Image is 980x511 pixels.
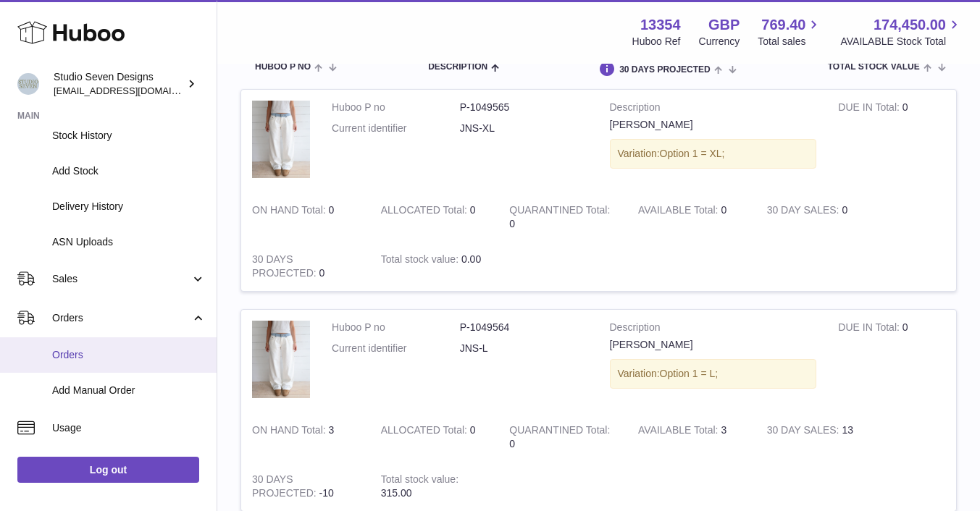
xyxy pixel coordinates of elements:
td: 0 [370,413,499,462]
a: Log out [17,457,199,483]
dt: Huboo P no [332,101,460,114]
strong: 13354 [640,15,681,35]
strong: 30 DAY SALES [767,424,842,439]
span: Description [428,62,487,72]
td: -10 [241,462,370,511]
span: Total sales [758,35,822,48]
strong: ALLOCATED Total [381,204,470,219]
img: product image [252,101,310,178]
a: 174,450.00 AVAILABLE Stock Total [840,15,963,48]
span: Delivery History [52,200,206,214]
td: 0 [241,242,370,291]
span: Option 1 = XL; [660,148,725,159]
span: 0 [509,218,515,229]
span: Orders [52,311,190,325]
span: Usage [52,421,206,435]
div: Variation: [610,359,817,389]
strong: GBP [708,15,740,35]
dt: Current identifier [332,122,460,135]
td: 0 [827,310,956,413]
td: 0 [827,90,956,193]
span: Huboo P no [255,62,311,72]
dd: JNS-XL [460,122,588,135]
td: 0 [627,193,756,242]
td: 13 [756,413,885,462]
strong: DUE IN Total [838,101,902,117]
td: 3 [241,413,370,462]
span: Orders [52,348,206,362]
div: Currency [699,35,740,48]
dd: JNS-L [460,342,588,355]
strong: Total stock value [381,473,458,489]
span: Add Manual Order [52,384,206,397]
a: 769.40 Total sales [758,15,822,48]
strong: DUE IN Total [838,321,902,337]
div: Variation: [610,139,817,169]
span: ASN Uploads [52,235,206,249]
span: 30 DAYS PROJECTED [619,65,711,75]
div: Studio Seven Designs [54,70,184,98]
span: Option 1 = L; [660,368,719,379]
div: [PERSON_NAME] [610,118,817,132]
td: 3 [627,413,756,462]
span: [EMAIL_ADDRESS][DOMAIN_NAME] [54,85,213,96]
img: contact.studiosevendesigns@gmail.com [17,73,39,95]
span: AVAILABLE Stock Total [840,35,963,48]
dt: Current identifier [332,342,460,355]
strong: Description [610,101,817,118]
td: 0 [370,193,499,242]
strong: ON HAND Total [252,424,329,439]
span: 0 [509,438,515,449]
span: 0.00 [461,253,481,265]
strong: ALLOCATED Total [381,424,470,439]
span: Total stock value [828,62,920,72]
td: 0 [756,193,885,242]
strong: 30 DAYS PROJECTED [252,253,319,282]
strong: 30 DAY SALES [767,204,842,219]
span: 174,450.00 [874,15,946,35]
span: Add Stock [52,164,206,178]
strong: Total stock value [381,253,461,269]
strong: Description [610,321,817,338]
span: Stock History [52,129,206,143]
strong: QUARANTINED Total [509,204,610,219]
div: Huboo Ref [632,35,681,48]
strong: AVAILABLE Total [638,424,721,439]
strong: QUARANTINED Total [509,424,610,439]
dd: P-1049565 [460,101,588,114]
dd: P-1049564 [460,321,588,334]
td: 0 [241,193,370,242]
div: [PERSON_NAME] [610,338,817,352]
strong: ON HAND Total [252,204,329,219]
span: 315.00 [381,487,412,499]
dt: Huboo P no [332,321,460,334]
img: product image [252,321,310,398]
strong: AVAILABLE Total [638,204,721,219]
span: Sales [52,272,190,286]
strong: 30 DAYS PROJECTED [252,473,319,502]
span: 769.40 [761,15,805,35]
